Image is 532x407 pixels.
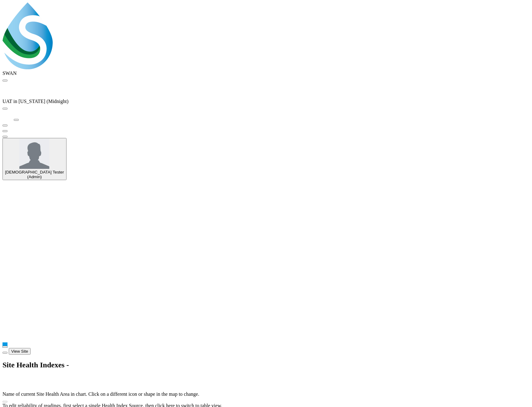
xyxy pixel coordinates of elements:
[2,138,66,180] button: [DEMOGRAPHIC_DATA] Tester (Admin) icon-chevron-down
[2,352,7,354] button: icon-map-marker
[2,391,199,397] tip-tip: Name of current Site Health Area in chart. Click on a different icon or shape in the map to change.
[19,139,49,169] img: profile.jpg
[2,401,7,403] button: icon-table-edit
[5,170,64,174] div: [DEMOGRAPHIC_DATA] Tester
[2,2,53,69] img: SWAN-Landscape-Logo-Colour-drop.png
[2,346,7,348] button: Close
[14,119,19,121] button: icon-bell-ring
[9,348,31,355] button: icon-arrow-right-bold View Site
[2,361,530,369] h2: Site Health Indexes -
[27,174,42,179] span: (Admin)
[2,71,530,76] span: SWAN
[11,349,28,354] span: View Site
[2,80,7,81] button: icon-menu
[2,99,530,104] div: UAT in [US_STATE] (Midnight)
[2,108,7,110] button: icon-menu-down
